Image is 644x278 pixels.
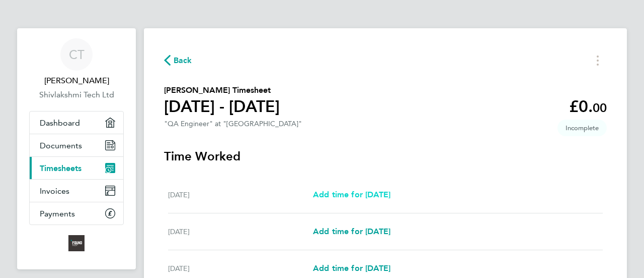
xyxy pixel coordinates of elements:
[30,202,123,225] a: Payments
[313,262,390,274] a: Add time for [DATE]
[164,148,607,164] h3: Time Worked
[164,96,280,117] h1: [DATE] - [DATE]
[29,235,124,251] a: Go to home page
[40,141,82,150] span: Documents
[557,120,607,136] span: This timesheet is Incomplete.
[168,262,313,274] div: [DATE]
[313,227,390,236] span: Add time for [DATE]
[164,84,280,96] h2: [PERSON_NAME] Timesheet
[30,157,123,179] a: Timesheets
[569,97,607,116] app-decimal: £0.
[164,54,192,67] button: Back
[30,180,123,202] a: Invoices
[168,189,313,201] div: [DATE]
[589,52,607,68] button: Timesheets Menu
[69,48,85,61] span: CT
[593,100,607,115] span: 00
[174,54,192,67] span: Back
[30,134,123,156] a: Documents
[29,89,124,101] a: Shivlakshmi Tech Ltd
[30,112,123,134] a: Dashboard
[168,226,313,238] div: [DATE]
[40,186,69,196] span: Invoices
[40,209,75,218] span: Payments
[313,226,390,238] a: Add time for [DATE]
[40,163,82,173] span: Timesheets
[29,38,124,87] a: CT[PERSON_NAME]
[17,28,136,269] nav: Main navigation
[29,75,124,87] span: Charan Thotakura
[313,263,390,273] span: Add time for [DATE]
[313,189,390,201] a: Add time for [DATE]
[164,120,302,128] div: "QA Engineer" at "[GEOGRAPHIC_DATA]"
[313,190,390,199] span: Add time for [DATE]
[68,235,85,251] img: foundtalent-logo-retina.png
[40,118,80,128] span: Dashboard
